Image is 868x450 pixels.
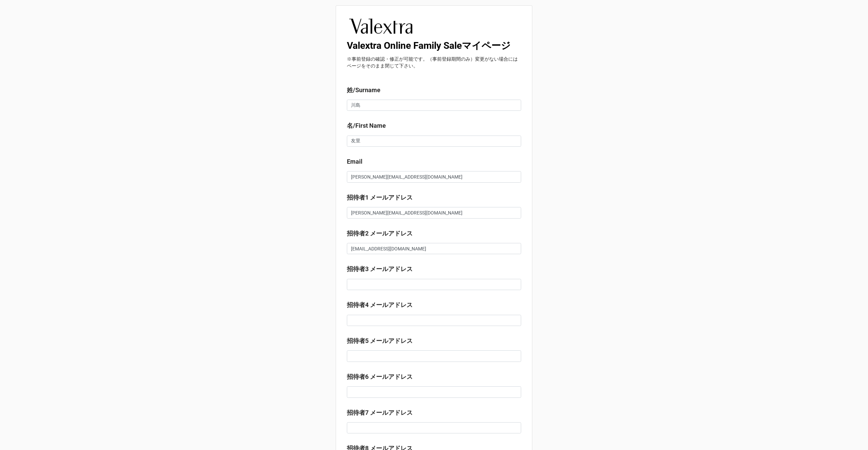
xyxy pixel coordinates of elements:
[347,229,413,238] label: 招待者2 メールアドレス
[347,40,511,51] b: Valextra Online Family Saleマイページ
[347,336,413,346] label: 招待者5 メールアドレス
[347,157,362,166] label: Email
[347,17,415,36] img: RyktFvkNhl%2FValextra_1080x300.jpg
[347,85,380,95] label: 姓/Surname
[347,193,413,202] label: 招待者1 メールアドレス
[347,264,413,274] label: 招待者3 メールアドレス
[347,56,521,69] p: ※事前登録の確認・修正が可能です。（事前登録期間のみ）変更がない場合にはページをそのまま閉じて下さい。
[347,300,413,310] label: 招待者4 メールアドレス
[347,408,413,417] label: 招待者7 メールアドレス
[347,372,413,382] label: 招待者6 メールアドレス
[347,121,386,130] label: 名/First Name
